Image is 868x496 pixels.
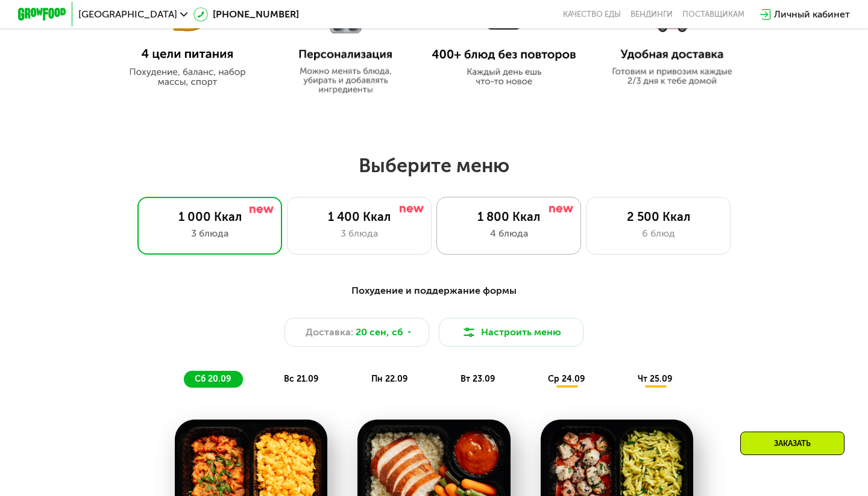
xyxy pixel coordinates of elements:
[300,226,419,241] div: 3 блюда
[39,153,829,178] h2: Выберите меню
[599,209,718,224] div: 2 500 Ккал
[195,374,231,384] span: сб 20.09
[77,284,791,299] div: Похудение и поддержание формы
[449,226,568,241] div: 4 блюда
[78,10,177,19] span: [GEOGRAPHIC_DATA]
[150,209,269,224] div: 1 000 Ккал
[599,226,718,241] div: 6 блюд
[740,432,844,455] div: Заказать
[306,325,353,339] span: Доставка:
[638,374,672,384] span: чт 25.09
[774,7,850,22] div: Личный кабинет
[548,374,585,384] span: ср 24.09
[150,226,269,241] div: 3 блюда
[284,374,318,384] span: вс 21.09
[356,325,403,339] span: 20 сен, сб
[461,374,495,384] span: вт 23.09
[371,374,407,384] span: пн 22.09
[631,10,673,19] a: Вендинги
[439,318,583,347] button: Настроить меню
[682,10,744,19] div: поставщикам
[563,10,621,19] a: Качество еды
[193,7,299,22] a: [PHONE_NUMBER]
[449,209,568,224] div: 1 800 Ккал
[300,209,419,224] div: 1 400 Ккал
